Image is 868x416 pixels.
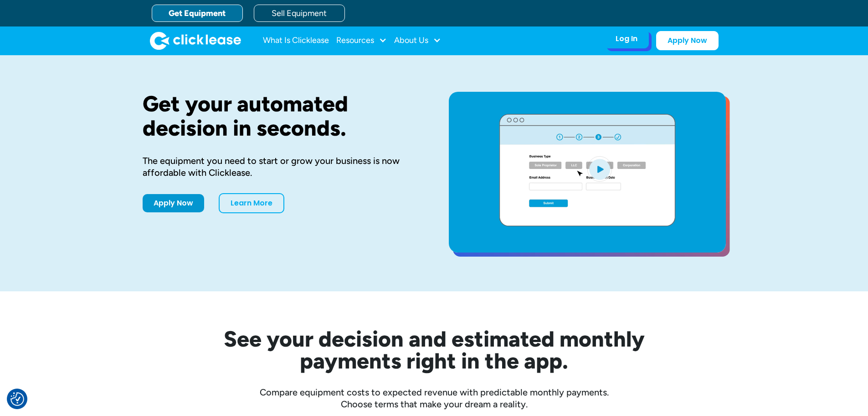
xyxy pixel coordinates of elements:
[152,5,243,22] a: Get Equipment
[150,32,241,50] a: home
[254,5,345,22] a: Sell Equipment
[143,386,726,410] div: Compare equipment costs to expected revenue with predictable monthly payments. Choose terms that ...
[179,328,689,372] h2: See your decision and estimated monthly payments right in the app.
[336,32,387,50] div: Resources
[656,31,719,50] a: Apply Now
[449,92,726,253] a: open lightbox
[143,194,204,212] a: Apply Now
[143,155,420,179] div: The equipment you need to start or grow your business is now affordable with Clicklease.
[150,32,241,50] img: Clicklease logo
[394,32,441,50] div: About Us
[219,193,284,213] a: Learn More
[616,34,637,43] div: Log In
[587,156,612,182] img: Blue play button logo on a light blue circular background
[10,392,24,406] img: Revisit consent button
[143,92,420,140] h1: Get your automated decision in seconds.
[263,32,329,50] a: What Is Clicklease
[10,392,24,406] button: Consent Preferences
